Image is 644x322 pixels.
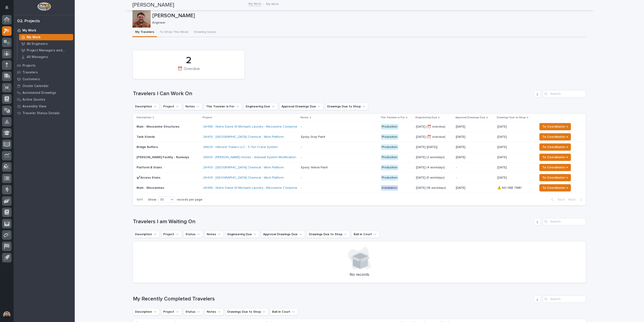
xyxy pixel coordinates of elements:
[539,133,571,140] button: To Coordinator →
[301,145,302,149] div: -
[158,197,169,202] div: 30
[133,194,146,205] p: 1 of 1
[307,231,350,238] button: Drawings Due to Shop
[381,134,398,140] div: Production
[133,103,159,110] button: Description
[133,296,532,302] h1: My Recently Completed Travelers
[157,28,191,37] button: To Shop This Week
[225,231,259,238] button: Engineering Due
[543,90,586,97] input: Search
[138,272,580,277] p: No records
[27,55,48,59] p: All Managers
[27,42,48,46] p: All Engineers
[161,231,182,238] button: Project
[497,165,508,169] p: [DATE]
[137,135,199,139] p: Tank Stands
[203,176,284,180] a: 26405 - [GEOGRAPHIC_DATA] Chemical - Work Platform
[203,135,284,139] a: 26405 - [GEOGRAPHIC_DATA] Chemical - Work Platform
[22,98,45,102] p: Active Quotes
[133,173,586,183] tr: ✔️Access Stairs26405 - [GEOGRAPHIC_DATA] Chemical - Work Platform - Production[DATE] (5 workdays)...
[133,90,532,97] h1: Travelers I Can Work On
[266,1,279,6] p: My Work
[14,103,75,110] a: Assembly View
[381,124,398,130] div: Production
[301,135,325,139] div: Epoxy Gray Paint
[17,54,75,60] a: All Managers
[301,166,328,169] div: Epoxy Yellow Paint
[416,125,452,129] p: [DATE] (⏰ overdue)
[17,47,75,53] a: Project Managers and Engineers
[416,176,452,180] p: [DATE] (5 workdays)
[497,185,523,190] p: ⚠️ NO FAB TIME!
[2,310,12,320] button: users-avatar
[161,103,182,110] button: Project
[205,308,223,315] button: Notes
[416,145,452,149] p: [DATE] ([DATE])
[381,185,398,191] div: Installation
[555,198,565,202] span: Back
[14,69,75,76] a: Travelers
[456,155,494,159] p: [DATE]
[133,132,586,142] tr: Tank Stands26405 - [GEOGRAPHIC_DATA] Chemical - Work Platform Epoxy Gray Paint Production[DATE] (...
[416,186,452,190] p: [DATE] (16 workdays)
[141,67,237,76] div: ⏰ Overdue
[225,308,268,315] button: Drawings Due to Shop
[17,34,75,40] a: My Work
[542,124,568,129] span: To Coordinator →
[416,115,437,120] p: Engineering Due
[539,143,571,151] button: To Coordinator →
[133,183,586,193] tr: Main - Mezzanines26486 - Notre Dame St Michaels Laundry - Mezzanine Components - Installation[DAT...
[191,28,219,37] button: Drawing Issues
[539,164,571,171] button: To Coordinator →
[203,186,302,190] a: 26486 - Notre Dame St Michaels Laundry - Mezzanine Components
[248,1,261,6] a: My Work
[542,175,568,180] span: To Coordinator →
[133,308,159,315] button: Description
[37,2,51,11] img: Workspace Logo
[244,103,278,110] button: Engineering Due
[22,29,36,33] p: My Work
[14,76,75,82] a: Customers
[161,308,182,315] button: Project
[456,166,494,169] p: -
[542,134,568,140] span: To Coordinator →
[22,77,40,81] p: Customers
[14,62,75,69] a: Projects
[456,125,494,129] p: [DATE]
[14,89,75,96] a: Automated Drawings
[133,152,586,162] tr: [PERSON_NAME] Facility - Runways26834 - [PERSON_NAME] Homes - Sidewall System Modification and P-...
[177,198,202,202] p: records per page
[300,115,309,120] p: Notes
[380,115,405,120] p: This Traveler is For
[542,144,568,150] span: To Coordinator →
[137,166,199,169] p: Platform B Stairs
[27,48,71,53] p: Project Managers and Engineers
[539,174,571,181] button: To Coordinator →
[456,176,494,180] p: -
[133,162,586,173] tr: Platform B Stairs26405 - [GEOGRAPHIC_DATA] Chemical - Work Platform Epoxy Yellow Paint Production...
[133,142,586,152] tr: Bridge Buffers26624 - Hillcrest Trailers LLC - 5 Ton Crane System - Production[DATE] ([DATE])[DAT...
[352,231,379,238] button: Ball in Court
[325,103,368,110] button: Drawings Due to Shop
[416,155,452,159] p: [DATE] (2 workdays)
[301,186,302,190] div: -
[301,176,302,180] div: -
[137,155,199,159] p: [PERSON_NAME] Facility - Runways
[279,103,323,110] button: Approval Drawings Due
[14,82,75,89] a: Onsite Calendar
[152,21,583,25] p: Engineer
[539,154,571,161] button: To Coordinator →
[6,5,12,13] div: Notifications
[456,145,494,149] p: [DATE]
[381,165,398,170] div: Production
[543,218,586,225] input: Search
[183,103,202,110] button: Notes
[205,231,223,238] button: Notes
[137,125,199,129] p: Main - Mezzanine Structures
[22,70,38,75] p: Travelers
[14,27,75,34] a: My Work
[133,122,586,132] tr: Main - Mezzanine Structures26486 - Notre Dame St Michaels Laundry - Mezzanine Components - Produc...
[381,144,398,150] div: Production
[137,115,151,120] p: Description
[137,186,199,190] p: Main - Mezzanines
